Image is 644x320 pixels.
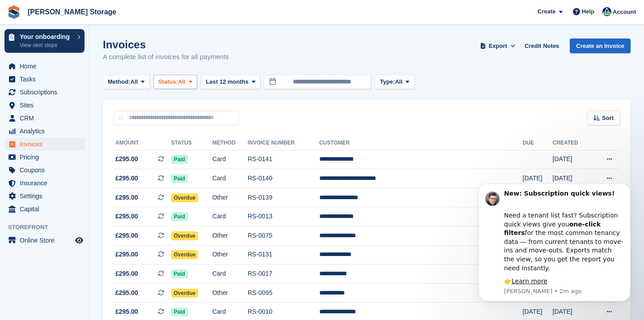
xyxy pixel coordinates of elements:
[4,125,85,137] a: menu
[171,269,188,278] span: Paid
[248,188,319,207] td: RS-0139
[115,193,138,202] span: £295.00
[20,112,73,124] span: CRM
[20,190,73,202] span: Settings
[4,73,85,85] a: menu
[4,99,85,111] a: menu
[553,169,592,188] td: [DATE]
[212,188,248,207] td: Other
[115,231,138,240] span: £295.00
[20,125,73,137] span: Analytics
[602,114,614,123] span: Sort
[212,136,248,150] th: Method
[108,77,131,86] span: Method:
[131,77,138,86] span: All
[115,174,138,183] span: £295.00
[20,138,73,150] span: Invoices
[171,155,188,164] span: Paid
[74,235,85,246] a: Preview store
[114,136,171,150] th: Amount
[20,41,73,49] p: View next steps
[20,73,73,85] span: Tasks
[248,245,319,265] td: RS-0131
[248,226,319,246] td: RS-0075
[212,245,248,265] td: Other
[158,77,178,86] span: Status:
[4,29,85,53] a: Your onboarding View next steps
[570,38,631,53] a: Create an Invoice
[20,203,73,215] span: Capital
[4,112,85,124] a: menu
[248,136,319,150] th: Invoice Number
[212,226,248,246] td: Other
[20,86,73,98] span: Subscriptions
[248,150,319,169] td: RS-0141
[171,212,188,221] span: Paid
[20,177,73,189] span: Insurance
[613,8,636,17] span: Account
[4,203,85,215] a: menu
[212,150,248,169] td: Card
[20,151,73,163] span: Pricing
[20,60,73,73] span: Home
[319,136,523,150] th: Customer
[103,52,229,62] p: A complete list of invoices for all payments
[248,169,319,188] td: RS-0140
[212,283,248,303] td: Other
[171,307,188,316] span: Paid
[248,265,319,284] td: RS-0017
[171,136,212,150] th: Status
[4,86,85,98] a: menu
[553,150,592,169] td: [DATE]
[115,212,138,221] span: £295.00
[20,164,73,176] span: Coupons
[523,136,553,150] th: Due
[20,234,73,247] span: Online Store
[7,5,21,19] img: stora-icon-8386f47178a22dfd0bd8f6a31ec36ba5ce8667c1dd55bd0f319d3a0aa187defe.svg
[212,169,248,188] td: Card
[201,75,260,90] button: Last 12 months
[153,75,197,90] button: Status: All
[171,174,188,183] span: Paid
[4,138,85,150] a: menu
[4,234,85,247] a: menu
[115,307,138,316] span: £295.00
[523,169,553,188] td: [DATE]
[248,283,319,303] td: RS-0095
[602,7,611,16] img: Louise Pain
[171,250,199,259] span: Overdue
[553,136,592,150] th: Created
[395,77,402,86] span: All
[8,223,89,232] span: Storefront
[171,289,199,298] span: Overdue
[380,77,395,86] span: Type:
[115,154,138,164] span: £295.00
[478,38,517,53] button: Export
[103,38,229,51] h1: Invoices
[171,193,199,202] span: Overdue
[4,60,85,73] a: menu
[248,207,319,226] td: RS-0013
[20,99,73,111] span: Sites
[582,7,594,16] span: Help
[212,207,248,226] td: Card
[4,164,85,176] a: menu
[4,177,85,189] a: menu
[171,231,199,240] span: Overdue
[4,151,85,163] a: menu
[212,265,248,284] td: Card
[521,38,563,53] a: Credit Notes
[4,190,85,202] a: menu
[206,77,248,86] span: Last 12 months
[115,288,138,298] span: £295.00
[115,269,138,278] span: £295.00
[115,250,138,259] span: £295.00
[538,7,555,16] span: Create
[24,4,120,19] a: [PERSON_NAME] Storage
